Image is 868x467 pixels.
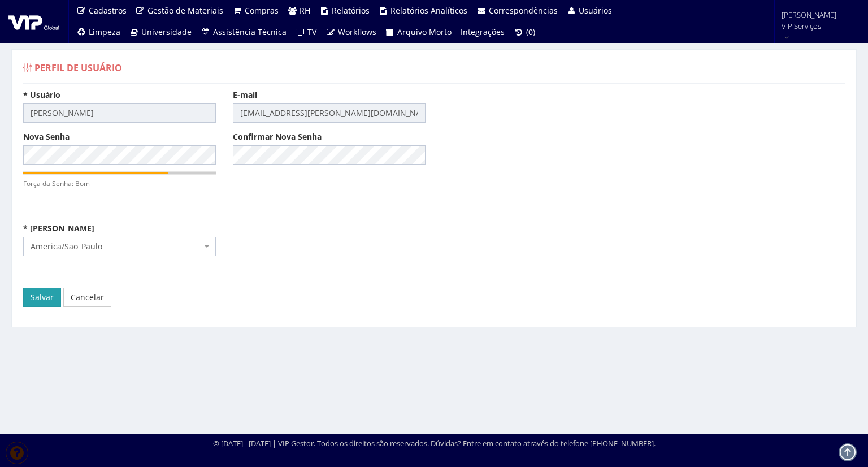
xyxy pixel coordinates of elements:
div: © [DATE] - [DATE] | VIP Gestor. Todos os direitos são reservados. Dúvidas? Entre em contato atrav... [213,438,656,449]
span: (0) [526,27,535,37]
span: Cadastros [89,5,127,16]
span: Integrações [461,27,505,37]
span: America/Sao_Paulo [23,237,216,256]
small: Força da Senha: Bom [23,179,216,188]
label: E-mail [233,89,257,101]
label: * Usuário [23,89,60,101]
a: (0) [509,21,540,43]
a: Workflows [321,21,381,43]
label: Nova Senha [23,131,70,142]
label: * [PERSON_NAME] [23,223,94,234]
a: Cancelar [63,288,111,307]
span: Relatórios Analíticos [390,5,467,16]
span: RH [300,5,310,16]
span: Assistência Técnica [213,27,287,37]
a: Arquivo Morto [381,21,457,43]
span: Arquivo Morto [397,27,452,37]
span: America/Sao_Paulo [31,241,202,252]
span: Perfil de Usuário [34,62,122,74]
label: Confirmar Nova Senha [233,131,322,142]
span: Correspondências [489,5,558,16]
span: Relatórios [332,5,370,16]
span: Workflows [338,27,376,37]
span: Limpeza [89,27,120,37]
input: Salvar [23,288,61,307]
a: Integrações [456,21,509,43]
span: TV [307,27,316,37]
span: Compras [245,5,279,16]
span: Usuários [579,5,612,16]
a: TV [291,21,322,43]
span: [PERSON_NAME] | VIP Serviços [782,9,853,32]
img: logo [8,13,59,30]
span: Universidade [141,27,192,37]
a: Universidade [125,21,197,43]
a: Assistência Técnica [196,21,291,43]
a: Limpeza [72,21,125,43]
span: Gestão de Materiais [147,5,223,16]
